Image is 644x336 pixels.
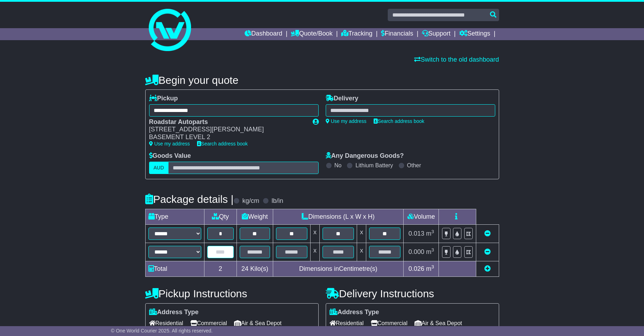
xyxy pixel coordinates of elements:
span: m [426,230,434,237]
a: Dashboard [245,28,282,40]
a: Add new item [484,265,491,272]
span: © One World Courier 2025. All rights reserved. [111,328,213,334]
a: Quote/Book [291,28,332,40]
span: m [426,265,434,272]
span: Residential [149,318,183,329]
span: Commercial [190,318,227,329]
a: Support [422,28,450,40]
div: [STREET_ADDRESS][PERSON_NAME] [149,126,306,133]
span: 0.013 [409,230,424,237]
label: Delivery [326,95,358,102]
label: Other [407,162,421,169]
label: No [335,162,342,169]
label: kg/cm [242,197,259,205]
label: Any Dangerous Goods? [326,152,404,160]
h4: Begin your quote [145,74,499,86]
a: Tracking [341,28,372,40]
label: Goods Value [149,152,191,160]
a: Use my address [326,118,367,124]
a: Search address book [374,118,424,124]
td: Weight [237,209,273,224]
label: AUD [149,162,169,174]
td: Total [145,261,204,276]
td: Type [145,209,204,224]
label: Lithium Battery [355,162,393,169]
td: x [357,224,366,243]
span: m [426,248,434,255]
sup: 3 [431,247,434,253]
a: Financials [381,28,413,40]
sup: 3 [431,229,434,234]
a: Remove this item [484,248,491,255]
span: 24 [241,265,249,272]
span: Commercial [371,318,407,329]
a: Settings [459,28,490,40]
a: Use my address [149,141,190,147]
label: Address Type [330,309,379,316]
label: Address Type [149,309,199,316]
label: lb/in [271,197,283,205]
td: Kilo(s) [237,261,273,276]
td: Volume [404,209,439,224]
span: Residential [330,318,364,329]
a: Remove this item [484,230,491,237]
label: Pickup [149,95,178,102]
h4: Pickup Instructions [145,288,319,299]
td: x [310,243,319,261]
div: Roadstar Autoparts [149,118,306,126]
sup: 3 [431,264,434,269]
div: BASEMENT LEVEL 2 [149,133,306,141]
span: Air & Sea Depot [415,318,462,329]
td: Dimensions (L x W x H) [273,209,404,224]
h4: Package details | [145,193,234,205]
a: Search address book [197,141,248,147]
td: 2 [204,261,237,276]
a: Switch to the old dashboard [414,56,499,63]
td: Qty [204,209,237,224]
span: 0.026 [409,265,424,272]
td: Dimensions in Centimetre(s) [273,261,404,276]
td: x [310,224,319,243]
td: x [357,243,366,261]
span: Air & Sea Depot [234,318,282,329]
h4: Delivery Instructions [326,288,499,299]
span: 0.000 [409,248,424,255]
